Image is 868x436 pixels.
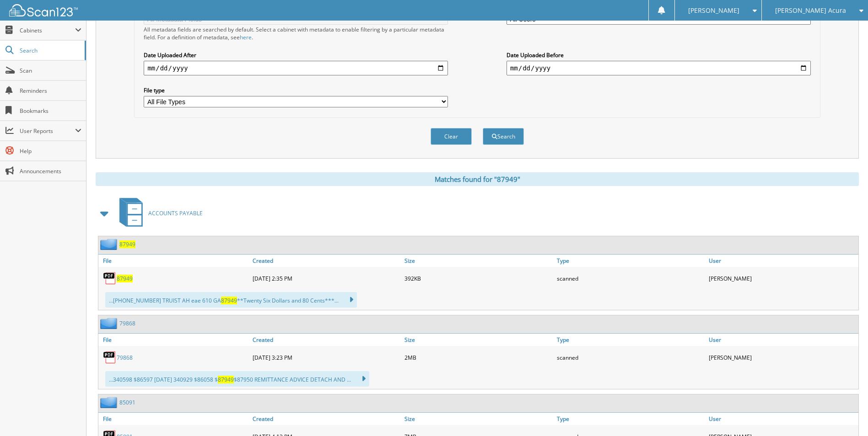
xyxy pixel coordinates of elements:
[240,33,252,41] a: here
[483,128,524,145] button: Search
[20,47,80,54] span: Search
[105,292,357,308] div: ...[PHONE_NUMBER] TRUIST AH eae 610 GA **Twenty Six Dollars and 80 Cents***...
[431,128,472,145] button: Clear
[555,348,706,367] div: scanned
[103,351,117,364] img: PDF.png
[98,334,250,346] a: File
[250,334,402,346] a: Created
[250,413,402,425] a: Created
[20,67,81,74] span: Scan
[119,319,135,327] a: 79868
[555,413,706,425] a: Type
[402,255,554,267] a: Size
[117,354,133,362] a: 79868
[775,8,846,13] span: [PERSON_NAME] Acura
[250,255,402,267] a: Created
[100,397,119,408] img: folder2.png
[148,209,203,217] span: ACCOUNTS PAYABLE
[20,127,75,135] span: User Reports
[706,255,858,267] a: User
[20,87,81,95] span: Reminders
[98,413,250,425] a: File
[250,348,402,367] div: [DATE] 3:23 PM
[105,371,369,387] div: ...340598 $86597 [DATE] 340929 $86058 $ $87950 REMITTANCE ADVICE DETACH AND ...
[688,8,739,13] span: [PERSON_NAME]
[96,172,859,186] div: Matches found for "87949"
[706,334,858,346] a: User
[507,51,811,59] label: Date Uploaded Before
[706,413,858,425] a: User
[114,195,203,231] a: ACCOUNTS PAYABLE
[20,27,75,34] span: Cabinets
[20,147,81,155] span: Help
[20,107,81,115] span: Bookmarks
[117,275,133,282] a: 87949
[555,269,706,287] div: scanned
[103,271,117,285] img: PDF.png
[100,239,119,250] img: folder2.png
[9,4,78,16] img: scan123-logo-white.svg
[144,51,448,59] label: Date Uploaded After
[555,334,706,346] a: Type
[119,399,135,406] a: 85091
[402,269,554,287] div: 392KB
[402,413,554,425] a: Size
[555,255,706,267] a: Type
[144,61,448,75] input: start
[706,269,858,287] div: [PERSON_NAME]
[221,297,237,304] span: 87949
[218,376,234,383] span: 87949
[402,334,554,346] a: Size
[20,167,81,175] span: Announcements
[402,348,554,367] div: 2MB
[250,269,402,287] div: [DATE] 2:35 PM
[507,61,811,75] input: end
[100,318,119,329] img: folder2.png
[822,392,868,436] iframe: Chat Widget
[119,240,135,248] a: 87949
[706,348,858,367] div: [PERSON_NAME]
[144,86,448,94] label: File type
[144,26,448,41] div: All metadata fields are searched by default. Select a cabinet with metadata to enable filtering b...
[98,255,250,267] a: File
